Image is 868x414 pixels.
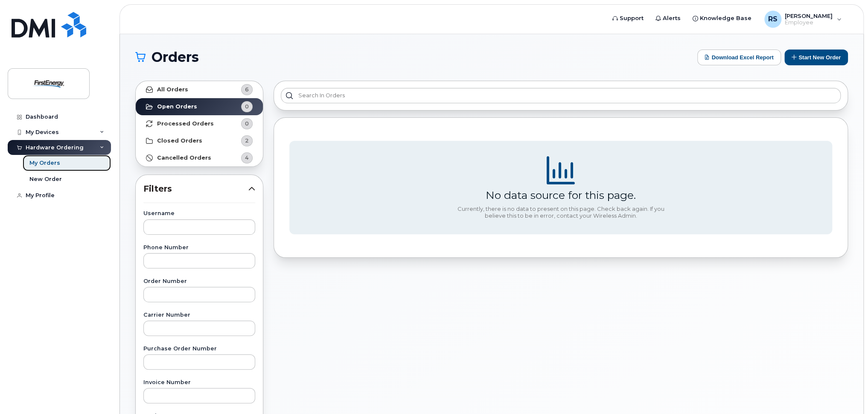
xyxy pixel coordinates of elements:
input: Search in orders [281,88,841,103]
label: Phone Number [143,245,255,251]
strong: Open Orders [157,103,197,110]
a: All Orders6 [136,81,263,98]
strong: Cancelled Orders [157,155,211,161]
a: Closed Orders2 [136,132,263,149]
div: No data source for this page. [486,189,636,201]
span: 6 [245,85,249,93]
span: 2 [245,137,249,145]
label: Order Number [143,279,255,284]
a: Processed Orders0 [136,115,263,132]
label: Invoice Number [143,380,255,385]
label: Purchase Order Number [143,346,255,352]
button: Download Excel Report [697,50,781,65]
strong: Processed Orders [157,120,214,127]
div: Currently, there is no data to present on this page. Check back again. If you believe this to be ... [454,206,667,219]
span: Orders [151,51,199,64]
span: Filters [143,183,248,195]
label: Username [143,211,255,216]
label: Carrier Number [143,312,255,318]
span: 0 [245,102,249,111]
a: Cancelled Orders4 [136,149,263,166]
span: 4 [245,154,249,162]
iframe: Messenger Launcher [831,377,862,408]
strong: Closed Orders [157,137,202,144]
strong: All Orders [157,86,188,93]
a: Open Orders0 [136,98,263,115]
span: 0 [245,120,249,128]
button: Start New Order [784,50,848,65]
